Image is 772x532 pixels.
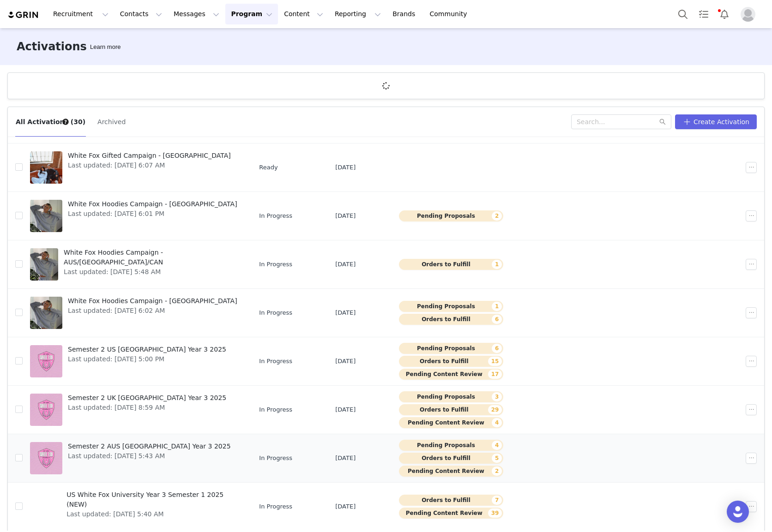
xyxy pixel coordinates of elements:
[61,118,70,126] div: Tooltip anchor
[30,343,244,380] a: Semester 2 US [GEOGRAPHIC_DATA] Year 3 2025Last updated: [DATE] 5:00 PM
[714,4,735,24] button: Notifications
[741,7,755,22] img: placeholder-profile.jpg
[30,149,244,186] a: White Fox Gifted Campaign - [GEOGRAPHIC_DATA]Last updated: [DATE] 6:07 AM
[399,356,504,367] button: Orders to Fulfill15
[68,403,226,412] span: Last updated: [DATE] 8:59 AM
[424,4,477,24] a: Community
[675,114,757,129] button: Create Activation
[68,354,226,364] span: Last updated: [DATE] 5:00 PM
[335,502,356,511] span: [DATE]
[88,42,122,52] div: Tooltip anchor
[399,369,504,380] button: Pending Content Review17
[30,391,244,428] a: Semester 2 UK [GEOGRAPHIC_DATA] Year 3 2025Last updated: [DATE] 8:59 AM
[68,306,237,316] span: Last updated: [DATE] 6:02 AM
[68,209,237,219] span: Last updated: [DATE] 6:01 PM
[30,246,244,283] a: White Fox Hoodies Campaign - AUS/[GEOGRAPHIC_DATA]/CANLast updated: [DATE] 5:48 AM
[399,404,504,415] button: Orders to Fulfill29
[68,442,231,451] span: Semester 2 AUS [GEOGRAPHIC_DATA] Year 3 2025
[399,259,504,270] button: Orders to Fulfill1
[64,267,239,277] span: Last updated: [DATE] 5:48 AM
[335,454,356,463] span: [DATE]
[225,4,278,24] button: Program
[17,38,87,55] h3: Activations
[335,405,356,414] span: [DATE]
[694,4,714,24] a: Tasks
[259,357,292,366] span: In Progress
[30,197,244,234] a: White Fox Hoodies Campaign - [GEOGRAPHIC_DATA]Last updated: [DATE] 6:01 PM
[30,488,244,525] a: US White Fox University Year 3 Semester 1 2025 (NEW)Last updated: [DATE] 5:40 AM
[259,454,292,463] span: In Progress
[115,4,168,24] button: Contacts
[15,114,86,129] button: All Activations (30)
[64,248,239,267] span: White Fox Hoodies Campaign - AUS/[GEOGRAPHIC_DATA]/CAN
[68,199,237,209] span: White Fox Hoodies Campaign - [GEOGRAPHIC_DATA]
[68,451,231,461] span: Last updated: [DATE] 5:43 AM
[659,119,666,125] i: icon: search
[68,296,237,306] span: White Fox Hoodies Campaign - [GEOGRAPHIC_DATA]
[30,440,244,477] a: Semester 2 AUS [GEOGRAPHIC_DATA] Year 3 2025Last updated: [DATE] 5:43 AM
[399,508,504,519] button: Pending Content Review39
[68,161,231,170] span: Last updated: [DATE] 6:07 AM
[399,417,504,428] button: Pending Content Review4
[673,4,693,24] button: Search
[399,301,504,312] button: Pending Proposals1
[571,114,671,129] input: Search...
[399,314,504,325] button: Orders to Fulfill6
[66,490,239,509] span: US White Fox University Year 3 Semester 1 2025 (NEW)
[727,501,749,523] div: Open Intercom Messenger
[335,308,356,317] span: [DATE]
[329,4,386,24] button: Reporting
[399,343,504,354] button: Pending Proposals6
[259,260,292,269] span: In Progress
[399,440,504,451] button: Pending Proposals4
[399,495,504,506] button: Orders to Fulfill7
[97,114,126,129] button: Archived
[399,466,504,477] button: Pending Content Review2
[259,163,277,172] span: Ready
[335,163,356,172] span: [DATE]
[335,211,356,221] span: [DATE]
[278,4,329,24] button: Content
[68,393,226,403] span: Semester 2 UK [GEOGRAPHIC_DATA] Year 3 2025
[168,4,225,24] button: Messages
[399,210,504,221] button: Pending Proposals2
[259,211,292,221] span: In Progress
[48,4,114,24] button: Recruitment
[399,391,504,402] button: Pending Proposals3
[68,151,231,161] span: White Fox Gifted Campaign - [GEOGRAPHIC_DATA]
[335,357,356,366] span: [DATE]
[735,7,765,22] button: Profile
[68,345,226,354] span: Semester 2 US [GEOGRAPHIC_DATA] Year 3 2025
[259,308,292,317] span: In Progress
[259,502,292,511] span: In Progress
[259,405,292,414] span: In Progress
[7,11,40,19] img: grin logo
[66,509,239,519] span: Last updated: [DATE] 5:40 AM
[335,260,356,269] span: [DATE]
[30,294,244,331] a: White Fox Hoodies Campaign - [GEOGRAPHIC_DATA]Last updated: [DATE] 6:02 AM
[387,4,423,24] a: Brands
[399,453,504,464] button: Orders to Fulfill5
